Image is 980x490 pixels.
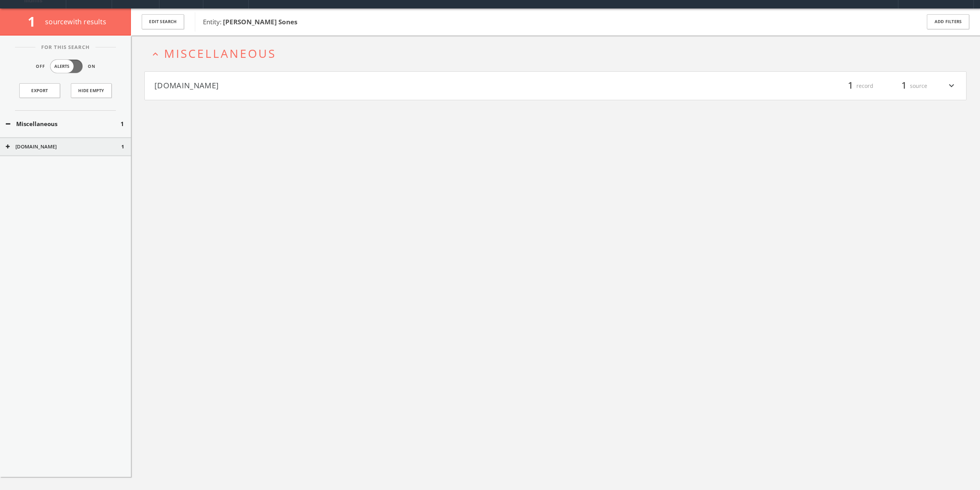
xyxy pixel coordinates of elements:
div: source [881,79,927,93]
span: 1 [844,79,856,93]
span: On [88,63,95,70]
button: [DOMAIN_NAME] [154,79,556,93]
span: 1 [121,143,124,151]
i: expand_more [946,79,957,93]
span: Entity: [203,17,297,26]
span: Off [36,63,45,70]
span: 1 [28,12,42,30]
span: For This Search [35,44,95,51]
a: Export [19,83,60,98]
span: 1 [121,120,124,128]
button: [DOMAIN_NAME] [6,143,121,151]
button: Add Filters [927,14,969,29]
b: [PERSON_NAME] Sones [223,17,297,26]
span: 1 [898,79,910,93]
div: record [827,79,873,93]
span: source with results [45,17,106,26]
button: Hide Empty [71,83,112,98]
button: expand_lessMiscellaneous [150,47,967,60]
i: expand_less [150,49,161,59]
button: Miscellaneous [6,120,121,128]
button: Edit Search [142,14,184,29]
span: Miscellaneous [164,45,276,61]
